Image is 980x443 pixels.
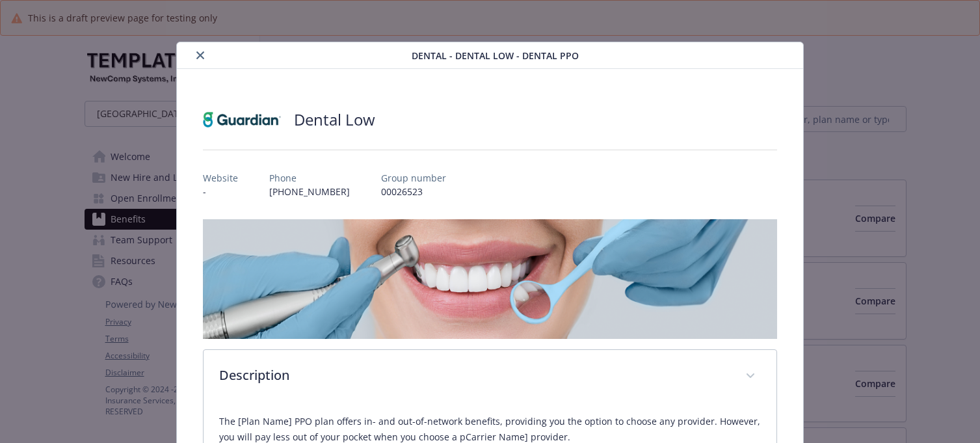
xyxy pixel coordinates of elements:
p: 00026523 [381,185,446,198]
h2: Dental Low [294,109,375,131]
p: Website [203,171,238,185]
img: Guardian [203,100,281,139]
p: Group number [381,171,446,185]
p: [PHONE_NUMBER] [269,185,350,198]
img: banner [203,219,776,339]
button: close [192,47,208,63]
div: Description [204,350,776,403]
p: Description [219,366,729,385]
p: Phone [269,171,350,185]
span: Dental - Dental Low - Dental PPO [412,49,579,62]
p: - [203,185,238,198]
